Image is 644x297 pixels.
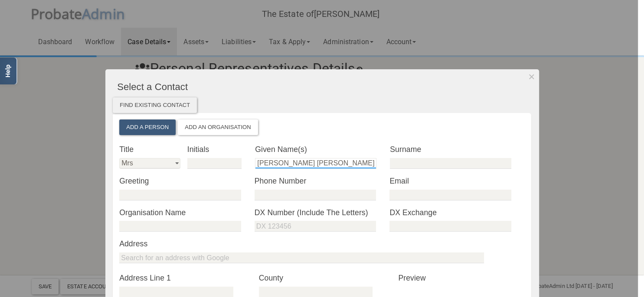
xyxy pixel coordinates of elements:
button: Dismiss [524,69,539,84]
label: County [259,272,386,284]
label: Surname [390,144,525,155]
label: DX Number (Include The Letters) [255,207,390,218]
label: Address [119,238,525,249]
label: Greeting [119,175,255,187]
input: DX 123456 [255,221,376,232]
label: Organisation Name [119,207,255,218]
label: Address Line 1 [119,272,246,284]
label: Given Name(s) [255,144,390,155]
h4: Select a Contact [117,82,531,92]
button: Add a Person [119,119,176,135]
input: Search for an address with Google [119,252,484,263]
label: DX Exchange [389,207,525,218]
button: Add an Organisation [178,119,258,135]
label: Email [389,175,525,187]
p: Preview [398,272,525,284]
label: Title [119,144,187,155]
div: Find existing contact [113,97,197,113]
label: Initials [187,144,255,155]
label: Phone Number [255,175,390,187]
